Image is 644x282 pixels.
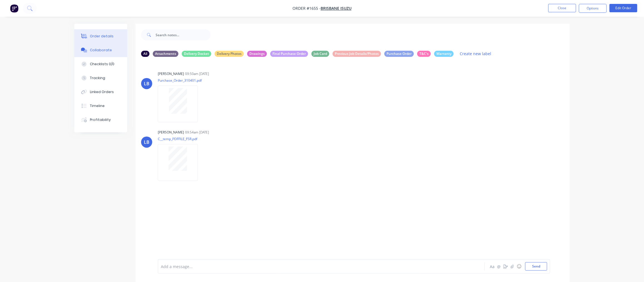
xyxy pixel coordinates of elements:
[525,262,547,271] button: Send
[292,6,321,11] span: Order #1655 -
[496,263,502,270] button: @
[74,29,127,43] button: Order details
[548,4,576,12] button: Close
[90,89,114,94] div: Linked Orders
[144,80,149,87] div: LB
[311,51,329,57] div: Job Card
[579,4,607,13] button: Options
[158,71,184,76] div: [PERSON_NAME]
[144,139,149,145] div: LB
[434,51,454,57] div: Warranty
[90,62,114,67] div: Checklists 0/0
[158,130,184,135] div: [PERSON_NAME]
[215,51,244,57] div: Delivery Photos
[457,50,494,57] button: Create new label
[247,51,267,57] div: Drawings
[158,137,203,141] p: C__temp_PDFFILE_FSR.pdf
[185,71,209,76] div: 09:50am [DATE]
[74,113,127,127] button: Profitability
[156,29,211,40] input: Search notes...
[90,117,111,122] div: Profitability
[90,48,112,53] div: Collaborate
[384,51,414,57] div: Purchase Order
[185,130,209,135] div: 09:54am [DATE]
[270,51,308,57] div: Final Purchase Order
[417,51,431,57] div: T&C's
[74,85,127,99] button: Linked Orders
[74,57,127,71] button: Checklists 0/0
[153,51,178,57] div: Attachments
[90,103,105,108] div: Timeline
[74,99,127,113] button: Timeline
[74,71,127,85] button: Tracking
[90,76,105,81] div: Tracking
[158,78,203,83] p: Purchase_Order_310401.pdf
[516,263,522,270] button: ☺
[489,263,496,270] button: Aa
[182,51,211,57] div: Delivery Docket
[10,4,18,13] img: Factory
[333,51,381,57] div: Previous Job Details/Photos
[90,34,114,39] div: Order details
[74,43,127,57] button: Collaborate
[609,4,637,12] button: Edit Order
[321,6,352,11] a: Brisbane Isuzu
[141,51,149,57] div: All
